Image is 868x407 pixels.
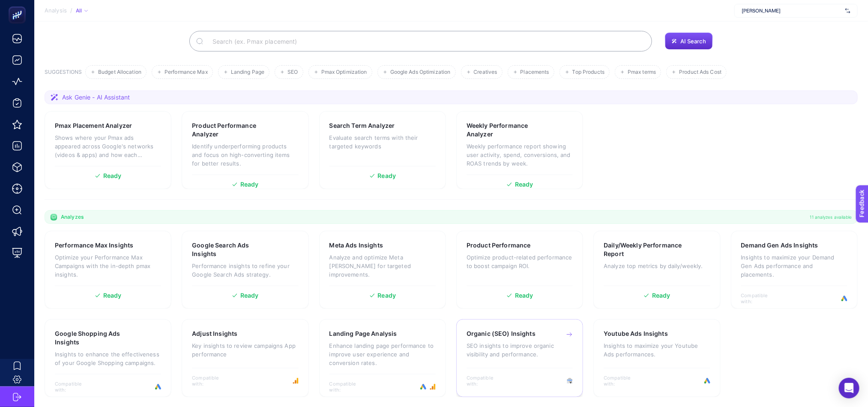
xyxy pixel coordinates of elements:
[731,231,858,309] a: Demand Gen Ads InsightsInsights to maximize your Demand Gen Ads performance and placements.Compat...
[467,121,546,139] h3: Weekly Performance Analyzer
[742,7,842,14] span: [PERSON_NAME]
[652,292,670,298] span: Ready
[515,181,533,187] span: Ready
[474,69,497,75] span: Creatives
[103,292,122,298] span: Ready
[665,33,713,50] button: AI Search
[45,231,171,309] a: Performance Max InsightsOptimize your Performance Max Campaigns with the in-depth pmax insights.R...
[680,38,706,45] span: AI Search
[390,69,451,75] span: Google Ads Optimization
[55,350,161,367] p: Insights to enhance the effectiveness of your Google Shopping campaigns.
[456,231,583,309] a: Product PerformanceOptimize product-related performance to boost campaign ROI.Ready
[319,231,446,309] a: Meta Ads InsightsAnalyze and optimize Meta [PERSON_NAME] for targeted improvements.Ready
[55,329,135,347] h3: Google Shopping Ads Insights
[329,341,436,367] p: Enhance landing page performance to improve user experience and conversion rates.
[456,111,583,189] a: Weekly Performance AnalyzerWeekly performance report showing user activity, spend, conversions, a...
[329,241,383,250] h3: Meta Ads Insights
[329,329,397,338] h3: Landing Page Analysis
[810,214,852,220] span: 11 analyzes available
[61,214,84,220] span: Analyzes
[378,173,396,179] span: Ready
[604,375,642,387] span: Compatible with:
[604,241,684,258] h3: Daily/Weekly Performance Report
[521,69,549,75] span: Placements
[45,111,171,189] a: Pmax Placement AnalyzerShows where your Pmax ads appeared across Google's networks (videos & apps...
[182,319,308,397] a: Adjust InsightsKey insights to review campaigns App performanceCompatible with:
[192,262,298,279] p: Performance insights to refine your Google Search Ads strategy.
[55,253,161,279] p: Optimize your Performance Max Campaigns with the in-depth pmax insights.
[45,69,82,79] h3: SUGGESTIONS
[192,329,237,338] h3: Adjust Insights
[192,121,272,139] h3: Product Performance Analyzer
[165,69,208,75] span: Performance Max
[5,3,33,9] span: Feedback
[240,181,259,187] span: Ready
[231,69,264,75] span: Landing Page
[192,241,271,258] h3: Google Search Ads Insights
[329,121,395,130] h3: Search Term Analyzer
[467,241,531,250] h3: Product Performance
[62,93,130,102] span: Ask Genie - AI Assistant
[321,69,367,75] span: Pmax Optimization
[741,253,847,279] p: Insights to maximize your Demand Gen Ads performance and placements.
[467,375,505,387] span: Compatible with:
[604,329,668,338] h3: Youtube Ads Insights
[55,133,161,159] p: Shows where your Pmax ads appeared across Google's networks (videos & apps) and how each placemen...
[45,7,67,14] span: Analysis
[55,241,133,250] h3: Performance Max Insights
[845,6,850,15] img: svg%3e
[192,341,298,359] p: Key insights to review campaigns App performance
[593,231,720,309] a: Daily/Weekly Performance ReportAnalyze top metrics by daily/weekly.Ready
[98,69,141,75] span: Budget Allocation
[467,253,573,270] p: Optimize product-related performance to boost campaign ROI.
[467,142,573,168] p: Weekly performance report showing user activity, spend, conversions, and ROAS trends by week.
[741,241,818,250] h3: Demand Gen Ads Insights
[467,329,536,338] h3: Organic (SEO) Insights
[456,319,583,397] a: Organic (SEO) InsightsSEO insights to improve organic visibility and performance.Compatible with:
[182,231,308,309] a: Google Search Ads InsightsPerformance insights to refine your Google Search Ads strategy.Ready
[741,292,780,304] span: Compatible with:
[192,142,298,168] p: Identify underperforming products and focus on high-converting items for better results.
[329,253,436,279] p: Analyze and optimize Meta [PERSON_NAME] for targeted improvements.
[70,7,72,14] span: /
[467,341,573,359] p: SEO insights to improve organic visibility and performance.
[572,69,605,75] span: Top Products
[593,319,720,397] a: Youtube Ads InsightsInsights to maximize your Youtube Ads performances.Compatible with:
[45,319,171,397] a: Google Shopping Ads InsightsInsights to enhance the effectiveness of your Google Shopping campaig...
[192,375,230,387] span: Compatible with:
[515,292,533,298] span: Ready
[604,262,710,270] p: Analyze top metrics by daily/weekly.
[319,319,446,397] a: Landing Page AnalysisEnhance landing page performance to improve user experience and conversion r...
[55,381,93,393] span: Compatible with:
[319,111,446,189] a: Search Term AnalyzerEvaluate search terms with their targeted keywordsReady
[240,292,259,298] span: Ready
[55,121,132,130] h3: Pmax Placement Analyzer
[206,29,645,53] input: Search
[182,111,308,189] a: Product Performance AnalyzerIdentify underperforming products and focus on high-converting items ...
[329,133,436,151] p: Evaluate search terms with their targeted keywords
[287,69,298,75] span: SEO
[839,378,859,398] div: Open Intercom Messenger
[329,381,368,393] span: Compatible with:
[76,7,88,14] div: All
[679,69,721,75] span: Product Ads Cost
[628,69,656,75] span: Pmax terms
[103,173,122,179] span: Ready
[604,341,710,359] p: Insights to maximize your Youtube Ads performances.
[378,292,396,298] span: Ready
